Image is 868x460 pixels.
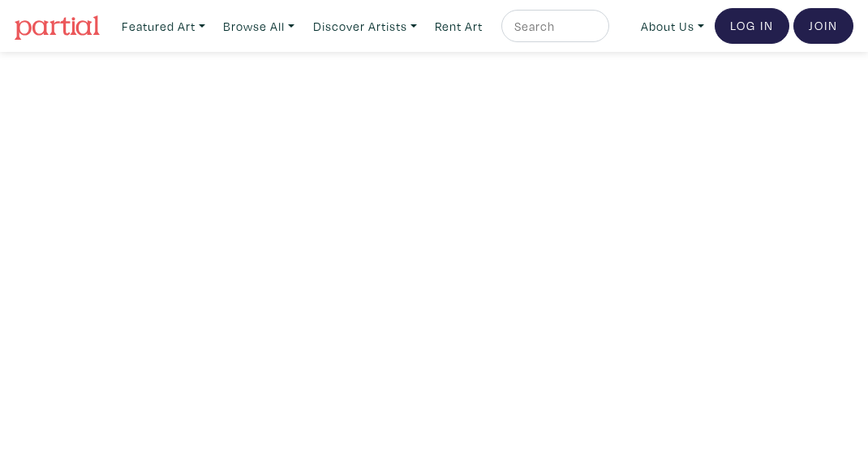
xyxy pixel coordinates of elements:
a: Rent Art [428,10,490,43]
a: Log In [715,8,789,44]
a: Featured Art [114,10,213,43]
a: Discover Artists [306,10,424,43]
a: About Us [634,10,711,43]
a: Join [793,8,853,44]
a: Browse All [216,10,302,43]
input: Search [513,16,594,37]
